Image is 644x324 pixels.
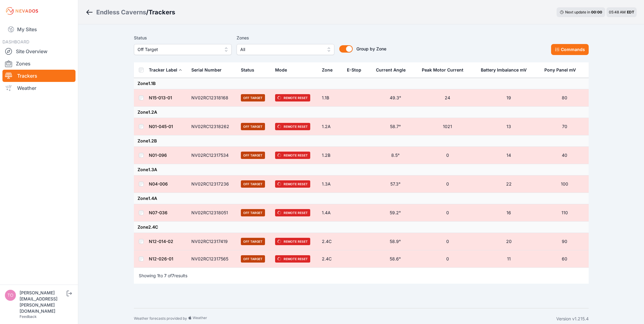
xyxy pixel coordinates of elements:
td: 60 [541,250,589,268]
a: My Sites [2,22,75,37]
td: NV02RC12318168 [188,89,237,107]
div: Peak Motor Current [422,67,463,73]
div: Status [241,67,254,73]
label: Status [134,34,232,42]
td: 80 [541,89,589,107]
td: 0 [418,204,477,222]
span: Off Target [241,123,265,130]
td: 19 [477,89,541,107]
span: Off Target [241,209,265,216]
td: 20 [477,233,541,250]
span: Remote Reset [275,94,310,101]
span: 7 [172,273,174,278]
span: / [146,8,149,17]
div: Mode [275,67,287,73]
td: 11 [477,250,541,268]
a: N07-036 [149,210,167,215]
button: All [237,44,334,55]
span: Off Target [241,152,265,159]
td: 58.9° [372,233,418,250]
div: Zone [322,67,333,73]
button: Battery Imbalance mV [481,63,532,77]
button: Commands [551,44,589,55]
nav: Breadcrumb [86,4,175,20]
td: 0 [418,147,477,164]
label: Zones [237,34,334,42]
div: Current Angle [376,67,406,73]
td: 16 [477,204,541,222]
td: 59.2° [372,204,418,222]
span: Off Target [241,255,265,263]
span: Off Target [241,94,265,101]
img: Nevados [5,6,39,16]
button: Status [241,63,259,77]
button: Current Angle [376,63,410,77]
a: N12-014-02 [149,239,173,244]
td: 24 [418,89,477,107]
a: N01-045-01 [149,124,173,129]
td: 1.3A [318,175,343,193]
a: Zones [2,57,75,70]
td: NV02RC12318262 [188,118,237,135]
td: Zone 2.4C [134,222,589,233]
a: N12-026-01 [149,256,173,261]
td: 13 [477,118,541,135]
div: Weather forecasts provided by [134,316,556,322]
td: 1.2B [318,147,343,164]
td: 1.2A [318,118,343,135]
td: NV02RC12317236 [188,175,237,193]
span: Remote Reset [275,209,310,216]
td: Zone 1.1B [134,78,589,89]
a: Feedback [20,314,37,319]
span: Remote Reset [275,123,310,130]
p: Showing to of results [139,273,187,279]
td: 49.3° [372,89,418,107]
td: NV02RC12318051 [188,204,237,222]
button: Serial Number [191,63,226,77]
img: tomasz.barcz@energix-group.com [5,290,16,301]
button: E-Stop [347,63,366,77]
td: 0 [418,175,477,193]
td: Zone 1.3A [134,164,589,175]
span: DASHBOARD [2,39,29,44]
div: Serial Number [191,67,222,73]
td: 58.6° [372,250,418,268]
span: 7 [164,273,167,278]
td: 22 [477,175,541,193]
td: 0 [418,233,477,250]
button: Mode [275,63,292,77]
td: 58.7° [372,118,418,135]
td: NV02RC12317534 [188,147,237,164]
td: 57.3° [372,175,418,193]
a: Site Overview [2,45,75,57]
td: Zone 1.2B [134,135,589,147]
span: 1 [157,273,159,278]
a: Weather [2,82,75,94]
span: Off Target [241,238,265,245]
div: Pony Panel mV [544,67,576,73]
td: Zone 1.4A [134,193,589,204]
button: Peak Motor Current [422,63,468,77]
td: 110 [541,204,589,222]
td: 14 [477,147,541,164]
span: Group by Zone [356,46,386,51]
span: Next update in [565,10,590,14]
td: 70 [541,118,589,135]
td: 40 [541,147,589,164]
span: Off Target [241,180,265,188]
a: N04-006 [149,181,168,186]
span: All [240,46,322,53]
span: Remote Reset [275,238,310,245]
td: NV02RC12317565 [188,250,237,268]
button: Pony Panel mV [544,63,581,77]
span: Remote Reset [275,180,310,188]
div: 00 : 00 [591,10,602,15]
a: Endless Caverns [96,8,146,17]
td: 1.4A [318,204,343,222]
td: 2.4C [318,250,343,268]
td: 8.5° [372,147,418,164]
div: Version v1.215.4 [556,316,589,322]
button: Off Target [134,44,232,55]
a: N15-013-01 [149,95,172,100]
